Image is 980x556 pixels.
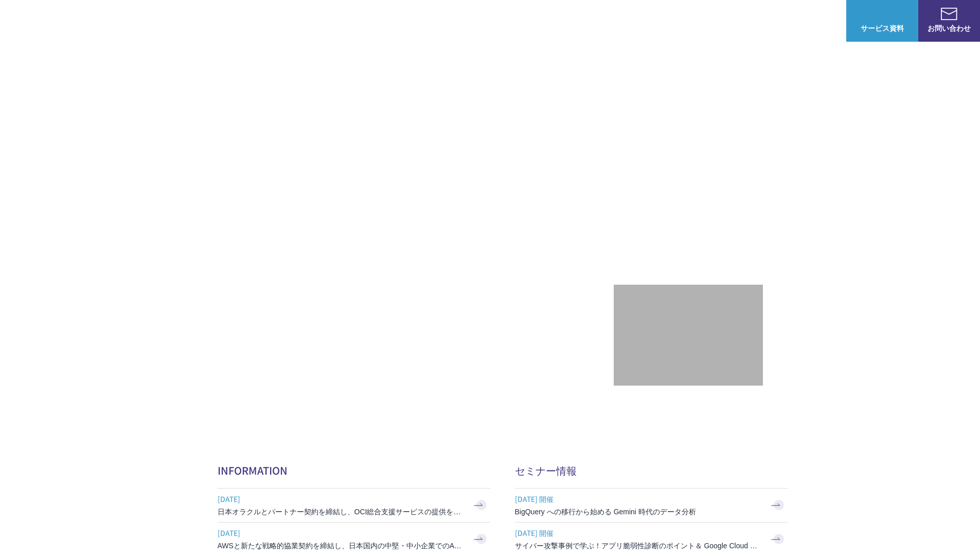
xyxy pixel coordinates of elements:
[409,299,594,349] img: AWS請求代行サービス 統合管理プラン
[515,523,788,556] a: [DATE] 開催 サイバー攻撃事例で学ぶ！アプリ脆弱性診断のポイント＆ Google Cloud セキュリティ対策
[490,15,515,26] p: 強み
[941,8,957,20] img: お問い合わせ
[218,169,614,268] h1: AWS ジャーニーの 成功を実現
[747,15,787,26] p: ナレッジ
[218,489,490,522] a: [DATE] 日本オラクルとパートナー契約を締結し、OCI総合支援サービスの提供を開始
[630,198,747,238] p: 最上位プレミアティア サービスパートナー
[634,300,742,375] img: 契約件数
[874,8,890,20] img: AWS総合支援サービス C-Chorus サービス資料
[536,15,575,26] p: サービス
[807,15,836,26] a: ログイン
[218,523,490,556] a: [DATE] AWSと新たな戦略的協業契約を締結し、日本国内の中堅・中小企業でのAWS活用を加速
[118,10,193,31] span: NHN テコラス AWS総合支援サービス
[218,491,465,507] span: [DATE]
[218,299,403,349] img: AWSとの戦略的協業契約 締結
[595,15,678,26] p: 業種別ソリューション
[698,15,727,26] a: 導入事例
[218,541,465,551] h3: AWSと新たな戦略的協業契約を締結し、日本国内の中堅・中小企業でのAWS活用を加速
[846,23,918,33] span: サービス資料
[218,114,614,159] p: AWSの導入からコスト削減、 構成・運用の最適化からデータ活用まで 規模や業種業態を問わない マネージドサービスで
[15,8,193,33] a: AWS総合支援サービス C-Chorus NHN テコラスAWS総合支援サービス
[515,525,762,541] span: [DATE] 開催
[515,507,762,517] h3: BigQuery への移行から始める Gemini 時代のデータ分析
[918,23,980,33] span: お問い合わせ
[515,491,762,507] span: [DATE] 開催
[515,541,762,551] h3: サイバー攻撃事例で学ぶ！アプリ脆弱性診断のポイント＆ Google Cloud セキュリティ対策
[218,507,465,517] h3: 日本オラクルとパートナー契約を締結し、OCI総合支援サービスの提供を開始
[515,463,788,478] h2: セミナー情報
[676,198,700,213] em: AWS
[218,525,465,541] span: [DATE]
[642,93,735,186] img: AWSプレミアティアサービスパートナー
[515,489,788,522] a: [DATE] 開催 BigQuery への移行から始める Gemini 時代のデータ分析
[218,463,490,478] h2: INFORMATION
